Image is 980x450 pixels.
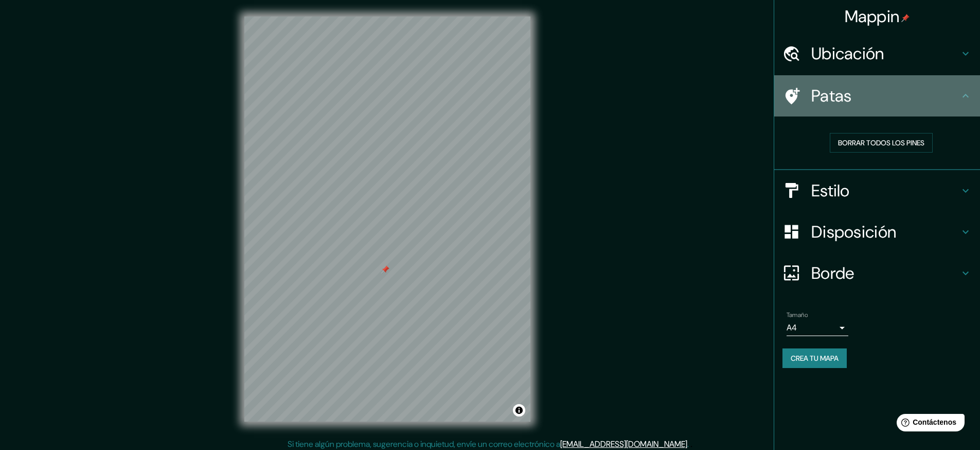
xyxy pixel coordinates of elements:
font: Disposición [811,221,896,243]
font: Mappin [845,6,900,27]
button: Crea tu mapa [782,348,847,368]
iframe: Lanzador de widgets de ayuda [888,410,969,439]
div: Borde [774,253,980,294]
button: Borrar todos los pines [830,133,933,153]
font: . [690,438,692,449]
div: Disposición [774,211,980,253]
img: pin-icon.png [901,14,910,22]
canvas: Mapa [244,16,530,422]
font: Estilo [811,180,850,202]
font: . [687,439,689,449]
font: Crea tu mapa [791,354,839,363]
div: Patas [774,75,980,116]
div: Estilo [774,170,980,211]
font: A4 [787,322,797,333]
div: Ubicación [774,33,980,74]
font: . [689,438,690,449]
font: Borde [811,262,854,284]
font: Patas [811,85,852,107]
font: Tamaño [787,311,808,319]
font: Ubicación [811,43,884,64]
button: Activar o desactivar atribución [513,404,525,416]
font: Si tiene algún problema, sugerencia o inquietud, envíe un correo electrónico a [288,439,560,449]
font: Borrar todos los pines [838,138,924,147]
div: A4 [787,320,848,336]
a: [EMAIL_ADDRESS][DOMAIN_NAME] [560,439,687,449]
